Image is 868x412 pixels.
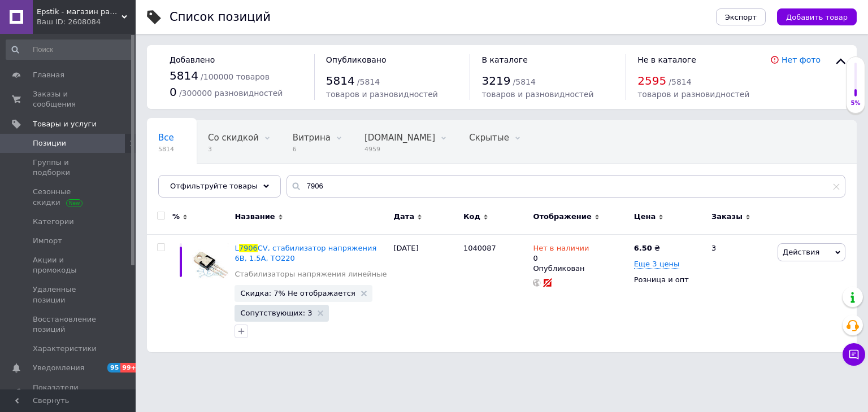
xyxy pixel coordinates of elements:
span: Главная [33,70,64,80]
a: L7906CV, стабилизатор напряжения 6В, 1.5А, TO220 [235,244,376,262]
div: Список позиций [170,11,271,23]
button: Добавить товар [777,8,857,25]
input: Поиск по названию позиции, артикулу и поисковым запросам [287,175,845,198]
span: 5814 [158,145,174,154]
div: ₴ [634,243,660,253]
span: / 5814 [357,77,380,86]
span: товаров и разновидностей [326,90,438,99]
span: Отфильтруйте товары [170,182,258,190]
span: Опубликовано [326,55,387,64]
span: 0 [170,85,177,99]
span: товаров и разновидностей [481,90,593,99]
span: 3219 [481,74,510,87]
span: Цена [634,212,656,222]
div: Розница и опт [634,275,702,285]
span: Позиции [33,138,66,148]
span: Импорт [33,236,62,246]
button: Чат с покупателем [843,343,865,366]
span: 6 [293,145,331,154]
span: / 100000 товаров [201,72,270,81]
span: Характеристики [33,344,97,354]
img: L7906CV, стабилизатор напряжения 6В, 1.5А, TO220 [192,243,229,280]
input: Поиск [6,40,133,60]
span: Код [463,212,480,222]
span: Экспорт [725,13,757,21]
span: 5814 [170,69,198,82]
span: Со скидкой [208,133,259,143]
button: Экспорт [716,8,766,25]
span: 4959 [364,145,435,154]
span: Действия [783,248,819,256]
span: Показатели работы компании [33,383,105,403]
span: Epstik - магазин радиокомпонентов [37,7,121,17]
span: Все [158,133,174,143]
span: CV, стабилизатор напряжения 6В, 1.5А, TO220 [235,244,376,262]
div: Опубликован [533,264,628,274]
span: Добавить товар [786,13,848,21]
span: Название [235,212,275,222]
span: 7906 [239,244,258,252]
span: Нет в наличии [533,244,589,256]
span: Сопутствующих: 3 [240,309,312,317]
span: [DOMAIN_NAME] [364,133,435,143]
span: / 300000 разновидностей [179,89,283,98]
a: Стабилизаторы напряжения линейные [235,269,387,279]
span: 5814 [326,74,355,87]
span: В каталоге [481,55,527,64]
span: Восстановление позиций [33,314,105,335]
span: 1040087 [463,244,496,252]
span: Акции и промокоды [33,255,105,275]
div: 5% [847,99,865,107]
span: 2595 [637,74,666,87]
span: Уведомления [33,363,84,373]
span: Добавлено [170,55,215,64]
span: 3 [208,145,259,154]
div: 3 [705,234,775,352]
div: 0 [533,243,589,264]
span: Категории [33,217,74,227]
span: Сезонные скидки [33,187,105,207]
span: Заказы [711,212,743,222]
b: 6.50 [634,244,652,252]
span: Удаленные позиции [33,284,105,305]
span: Скрытые [469,133,509,143]
span: Еще 3 цены [634,260,680,269]
span: Группы и подборки [33,157,105,178]
div: Ваш ID: 2608084 [37,17,136,27]
span: Скидка: 7% Не отображается [240,290,355,297]
span: 95 [107,363,120,372]
span: % [172,212,180,222]
span: Товары и услуги [33,119,97,129]
span: Витрина [293,133,331,143]
span: Дата [394,212,415,222]
span: Не в каталоге [637,55,696,64]
span: товаров и разновидностей [637,90,749,99]
a: Нет фото [782,55,821,64]
span: / 5814 [669,77,691,86]
span: Отображение [533,212,591,222]
span: 99+ [120,363,139,372]
span: / 5814 [513,77,536,86]
span: Опубликованные [158,176,235,186]
div: [DATE] [391,234,461,352]
span: L [235,244,238,252]
span: Заказы и сообщения [33,89,105,109]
